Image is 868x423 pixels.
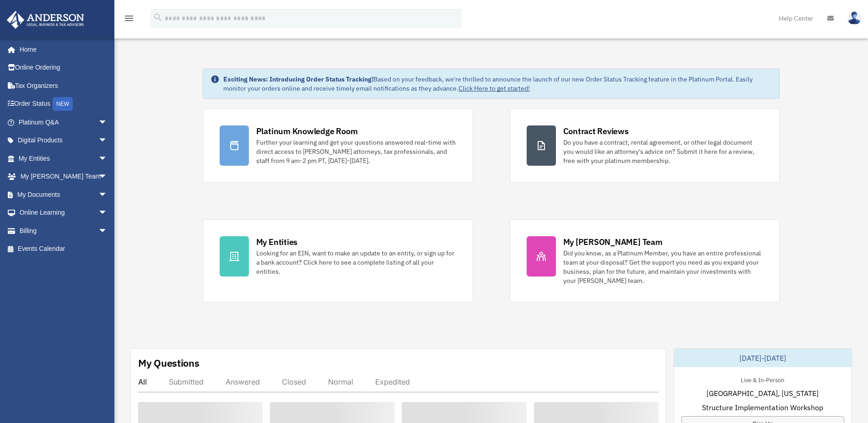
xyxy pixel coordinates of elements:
[98,149,117,168] span: arrow_drop_down
[98,168,117,186] span: arrow_drop_down
[282,377,306,386] div: Closed
[256,125,358,137] div: Platinum Knowledge Room
[847,11,861,25] img: User Pic
[563,236,663,248] div: My [PERSON_NAME] Team
[124,13,135,24] i: menu
[138,377,147,386] div: All
[169,377,204,386] div: Submitted
[226,377,260,386] div: Answered
[6,240,121,258] a: Events Calendar
[98,131,117,150] span: arrow_drop_down
[98,222,117,240] span: arrow_drop_down
[6,149,121,168] a: My Entitiesarrow_drop_down
[6,204,121,222] a: Online Learningarrow_drop_down
[4,11,87,29] img: Anderson Advisors Platinum Portal
[53,97,73,111] div: NEW
[510,108,780,183] a: Contract Reviews Do you have a contract, rental agreement, or other legal document you would like...
[6,185,121,204] a: My Documentsarrow_drop_down
[375,377,410,386] div: Expedited
[223,75,772,93] div: Based on your feedback, we're thrilled to announce the launch of our new Order Status Tracking fe...
[6,222,121,240] a: Billingarrow_drop_down
[6,113,121,131] a: Platinum Q&Aarrow_drop_down
[6,131,121,150] a: Digital Productsarrow_drop_down
[733,374,792,384] div: Live & In-Person
[153,12,163,22] i: search
[223,75,373,83] strong: Exciting News: Introducing Order Status Tracking!
[98,204,117,222] span: arrow_drop_down
[563,249,763,285] div: Did you know, as a Platinum Member, you have an entire professional team at your disposal? Get th...
[6,59,121,77] a: Online Ordering
[256,249,456,276] div: Looking for an EIN, want to make an update to an entity, or sign up for a bank account? Click her...
[124,16,135,24] a: menu
[6,95,121,114] a: Order StatusNEW
[706,388,819,399] span: [GEOGRAPHIC_DATA], [US_STATE]
[6,40,117,59] a: Home
[510,219,780,302] a: My [PERSON_NAME] Team Did you know, as a Platinum Member, you have an entire professional team at...
[256,138,456,165] div: Further your learning and get your questions answered real-time with direct access to [PERSON_NAM...
[6,168,121,186] a: My [PERSON_NAME] Teamarrow_drop_down
[328,377,353,386] div: Normal
[6,76,121,95] a: Tax Organizers
[98,185,117,204] span: arrow_drop_down
[702,402,823,413] span: Structure Implementation Workshop
[256,236,297,248] div: My Entities
[138,356,199,370] div: My Questions
[203,108,473,183] a: Platinum Knowledge Room Further your learning and get your questions answered real-time with dire...
[674,349,852,367] div: [DATE]-[DATE]
[563,138,763,165] div: Do you have a contract, rental agreement, or other legal document you would like an attorney's ad...
[98,113,117,132] span: arrow_drop_down
[203,219,473,302] a: My Entities Looking for an EIN, want to make an update to an entity, or sign up for a bank accoun...
[458,84,530,92] a: Click Here to get started!
[563,125,629,137] div: Contract Reviews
